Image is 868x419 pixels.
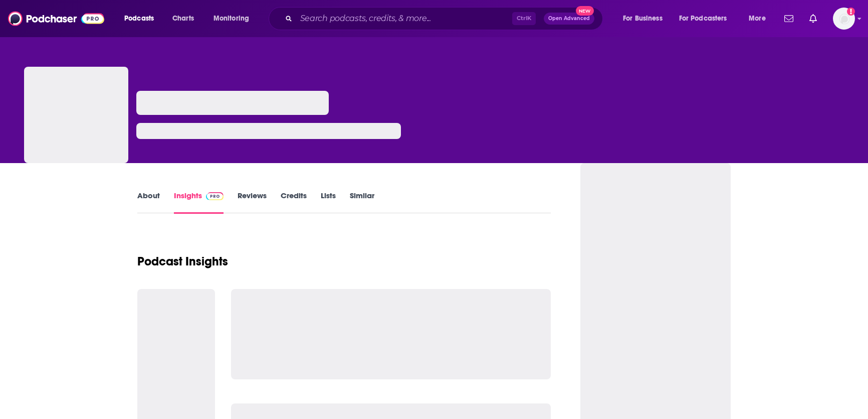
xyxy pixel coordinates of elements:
h1: Podcast Insights [137,254,228,269]
button: Open AdvancedNew [544,13,594,25]
img: Podchaser Pro [206,192,224,200]
a: Similar [350,191,374,214]
span: Ctrl K [512,12,536,25]
input: Search podcasts, credits, & more... [296,11,512,27]
img: User Profile [833,8,855,30]
a: Charts [166,11,200,27]
a: Credits [281,191,307,214]
button: open menu [117,11,167,27]
svg: Add a profile image [847,8,855,16]
div: Search podcasts, credits, & more... [278,7,612,30]
button: open menu [742,11,778,27]
a: Reviews [238,191,267,214]
span: Open Advanced [548,16,590,21]
span: For Podcasters [679,12,727,26]
img: Podchaser - Follow, Share and Rate Podcasts [8,9,104,28]
span: More [749,12,766,26]
a: Show notifications dropdown [780,10,797,27]
a: Show notifications dropdown [805,10,821,27]
a: InsightsPodchaser Pro [174,191,224,214]
button: open menu [206,11,262,27]
button: Show profile menu [833,8,855,30]
span: New [576,6,594,16]
button: open menu [673,11,742,27]
button: open menu [616,11,675,27]
span: Logged in as Pickaxe [833,8,855,30]
a: Lists [321,191,336,214]
span: Monitoring [213,12,249,26]
a: About [137,191,160,214]
span: Charts [172,12,194,26]
span: For Business [623,12,663,26]
span: Podcasts [124,12,154,26]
